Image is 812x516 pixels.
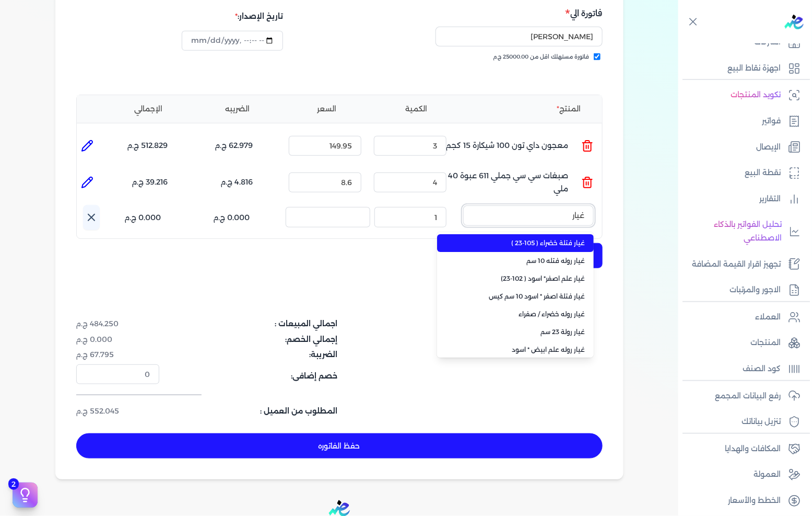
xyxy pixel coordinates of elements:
[742,415,781,429] p: تنزيل بياناتك
[728,494,781,508] p: الخطط والأسعار
[754,468,781,481] p: العمولة
[438,168,569,197] p: صبغات سي سي جملي 611 عبوة 40 ملي
[678,490,806,512] a: الخطط والأسعار
[125,211,161,225] p: 0.000 ج.م
[762,114,781,128] p: فواتير
[463,104,594,114] li: المنتج
[458,345,585,354] span: غيار روله علم ابيض * اسود
[214,211,250,225] p: 0.000 ج.م
[678,438,806,460] a: المكافات والهدايا
[458,238,585,248] span: غيار فتلة خضراء ( 105-23 )
[458,256,585,266] span: غيار روله فتله 10 سم
[343,6,603,20] h5: فاتورة الي
[463,205,594,230] button: إسم المنتج
[678,84,806,106] a: تكويد المنتجات
[743,362,781,376] p: كود الصنف
[684,218,782,245] p: تحليل الفواتير بالذكاء الاصطناعي
[437,232,594,358] ul: إسم المنتج
[756,141,781,154] p: الإيصال
[678,214,806,249] a: تحليل الفواتير بالذكاء الاصطناعي
[166,334,338,345] dt: إجمالي الخصم:
[285,104,370,114] li: السعر
[678,385,806,407] a: رفع البيانات المجمع
[715,389,781,403] p: رفع البيانات المجمع
[76,349,159,360] dd: 67.795 ج.م
[182,6,283,26] div: تاريخ الإصدار:
[166,364,338,384] dt: خصم إضافى:
[106,104,191,114] li: الإجمالي
[678,464,806,486] a: العمولة
[493,53,590,61] span: فاتورة مستهلك اقل من 25000.00 ج.م
[678,188,806,210] a: التقارير
[594,53,601,60] input: فاتورة مستهلك اقل من 25000.00 ج.م
[731,88,781,102] p: تكويد المنتجات
[446,132,569,160] p: معجون داي تون 100 شيكارة 15 كجم
[463,205,594,225] input: إسم المنتج
[678,358,806,380] a: كود الصنف
[127,139,168,153] p: 512.829 ج.م
[76,433,603,458] button: حفظ الفاتوره
[76,318,159,329] dd: 484.250 ج.م
[755,311,781,324] p: العملاء
[458,327,585,337] span: غيار رولة 23 سم
[678,332,806,354] a: المنتجات
[678,306,806,328] a: العملاء
[166,406,338,417] dt: المطلوب من العميل :
[221,176,253,189] p: 4.816 ج.م
[13,483,38,508] button: 2
[678,136,806,158] a: الإيصال
[729,283,781,297] p: الاجور والمرتبات
[785,15,804,29] img: logo
[745,166,781,180] p: نقطة البيع
[678,254,806,276] a: تجهيز اقرار القيمة المضافة
[725,442,781,456] p: المكافات والهدايا
[759,192,781,206] p: التقارير
[215,139,253,153] p: 62.979 ج.م
[678,279,806,301] a: الاجور والمرتبات
[678,110,806,132] a: فواتير
[166,349,338,360] dt: الضريبة:
[458,309,585,319] span: غيار روله خضراء / صفراء
[374,104,459,114] li: الكمية
[8,478,19,490] span: 2
[436,27,603,47] input: إسم المستهلك
[678,58,806,79] a: اجهزة نقاط البيع
[458,292,585,301] span: غيار فتلة اصفر * اسود 10 سم كيس
[166,318,338,329] dt: اجمالي المبيعات :
[132,176,168,189] p: 39.216 ج.م
[678,411,806,433] a: تنزيل بياناتك
[727,62,781,75] p: اجهزة نقاط البيع
[76,406,159,417] dd: 552.045 ج.م
[195,104,280,114] li: الضريبه
[692,258,781,271] p: تجهيز اقرار القيمة المضافة
[678,162,806,184] a: نقطة البيع
[458,274,585,283] span: غيار علم اصفر* اسود ( 102-23)
[76,334,159,345] dd: 0.000 ج.م
[750,336,781,350] p: المنتجات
